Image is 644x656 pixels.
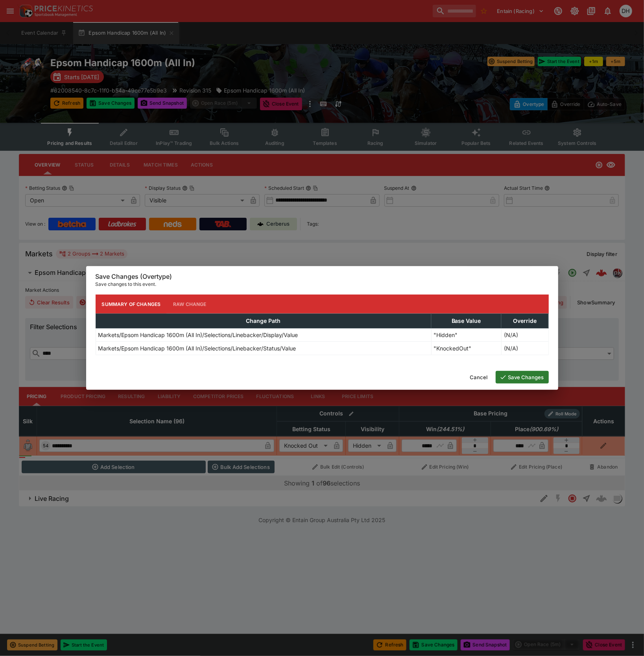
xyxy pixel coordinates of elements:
p: Save changes to this event. [96,280,549,288]
button: Raw Change [167,295,213,313]
h6: Save Changes (Overtype) [96,272,549,281]
td: "KnockedOut" [431,342,501,355]
button: Save Changes [496,371,549,384]
td: "Hidden" [431,328,501,342]
th: Base Value [431,314,501,328]
th: Override [501,314,548,328]
td: (N/A) [501,342,548,355]
p: Markets/Epsom Handicap 1600m (All In)/Selections/Linebacker/Status/Value [98,344,296,352]
td: (N/A) [501,328,548,342]
th: Change Path [96,314,431,328]
button: Summary of Changes [96,295,167,313]
p: Markets/Epsom Handicap 1600m (All In)/Selections/Linebacker/Display/Value [98,331,298,339]
button: Cancel [465,371,493,384]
